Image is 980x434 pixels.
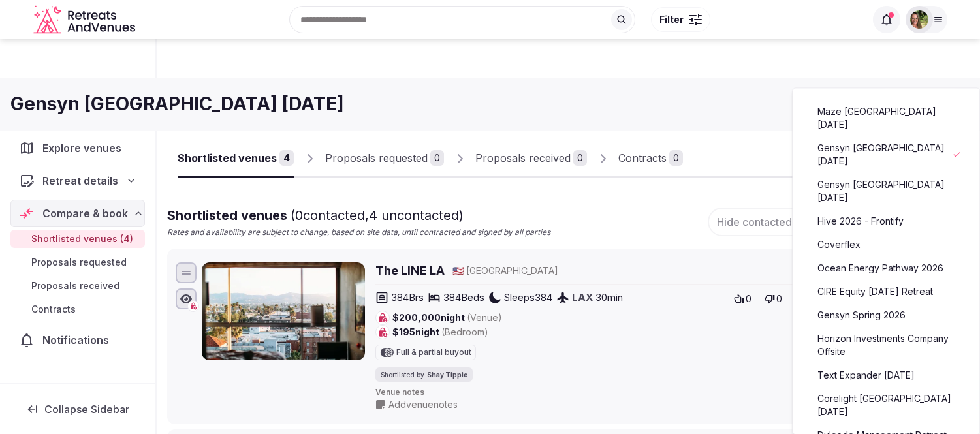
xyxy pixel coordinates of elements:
[806,234,966,255] a: Coverflex
[10,300,145,318] a: Contracts
[375,262,445,279] a: The LINE LA
[427,370,467,379] span: Shay Tippie
[10,277,145,295] a: Proposals received
[806,138,966,172] a: Gensyn [GEOGRAPHIC_DATA] [DATE]
[806,211,966,232] a: Hive 2026 - Frontify
[42,206,128,221] span: Compare & book
[572,291,593,303] a: LAX
[717,215,830,228] span: Hide contacted venues
[202,262,365,360] img: The LINE LA
[33,5,138,35] svg: Retreats and Venues company logo
[325,150,428,166] div: Proposals requested
[806,101,966,135] a: Maze [GEOGRAPHIC_DATA] [DATE]
[761,290,786,308] button: 0
[10,230,145,248] a: Shortlisted venues (4)
[375,367,473,382] div: Shortlisted by
[392,311,502,324] span: $200,000 night
[806,281,966,302] a: CIRE Equity [DATE] Retreat
[178,140,294,178] a: Shortlisted venues4
[178,150,277,166] div: Shortlisted venues
[806,305,966,326] a: Gensyn Spring 2026
[443,290,484,304] span: 384 Beds
[391,290,424,304] span: 384 Brs
[910,10,928,29] img: Shay Tippie
[659,13,684,26] span: Filter
[325,140,444,178] a: Proposals requested0
[806,174,966,208] a: Gensyn [GEOGRAPHIC_DATA] [DATE]
[31,303,76,316] span: Contracts
[466,264,558,277] span: [GEOGRAPHIC_DATA]
[504,290,552,304] span: Sleeps 384
[392,326,488,339] span: $195 night
[651,7,710,32] button: Filter
[430,150,444,166] div: 0
[475,140,587,178] a: Proposals received0
[291,208,464,223] span: ( 0 contacted, 4 uncontacted)
[31,279,119,292] span: Proposals received
[776,292,782,305] span: 0
[10,395,145,424] button: Collapse Sidebar
[467,312,502,323] span: (Venue)
[618,140,683,178] a: Contracts0
[42,332,114,348] span: Notifications
[42,140,127,156] span: Explore venues
[746,292,751,305] span: 0
[10,253,145,271] a: Proposals requested
[396,349,471,356] span: Full & partial buyout
[475,150,571,166] div: Proposals received
[375,387,961,398] span: Venue notes
[806,365,966,386] a: Text Expander [DATE]
[441,326,488,337] span: (Bedroom)
[44,403,129,416] span: Collapse Sidebar
[42,173,118,189] span: Retreat details
[669,150,683,166] div: 0
[167,227,550,238] p: Rates and availability are subject to change, based on site data, until contracted and signed by ...
[573,150,587,166] div: 0
[452,265,464,276] span: 🇺🇸
[595,290,623,304] span: 30 min
[806,328,966,362] a: Horizon Investments Company Offsite
[618,150,667,166] div: Contracts
[10,326,145,354] a: Notifications
[452,264,464,277] button: 🇺🇸
[730,290,755,308] button: 0
[10,91,344,117] h1: Gensyn [GEOGRAPHIC_DATA] [DATE]
[806,388,966,422] a: Corelight [GEOGRAPHIC_DATA] [DATE]
[388,398,458,411] span: Add venue notes
[31,232,133,245] span: Shortlisted venues (4)
[167,208,464,223] span: Shortlisted venues
[806,258,966,279] a: Ocean Energy Pathway 2026
[33,5,138,35] a: Visit the homepage
[279,150,294,166] div: 4
[31,256,127,269] span: Proposals requested
[10,134,145,162] a: Explore venues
